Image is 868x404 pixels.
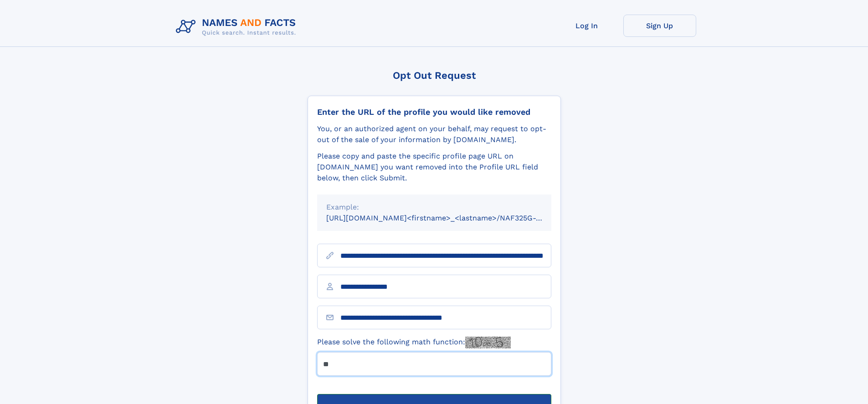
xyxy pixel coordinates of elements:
[550,15,623,37] a: Log In
[623,15,696,37] a: Sign Up
[326,214,569,222] small: [URL][DOMAIN_NAME]<firstname>_<lastname>/NAF325G-xxxxxxxx
[317,107,551,117] div: Enter the URL of the profile you would like removed
[308,70,561,81] div: Opt Out Request
[317,151,551,184] div: Please copy and paste the specific profile page URL on [DOMAIN_NAME] you want removed into the Pr...
[172,15,303,39] img: Logo Names and Facts
[317,337,511,348] label: Please solve the following math function:
[326,202,542,213] div: Example:
[317,123,551,145] div: You, or an authorized agent on your behalf, may request to opt-out of the sale of your informatio...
